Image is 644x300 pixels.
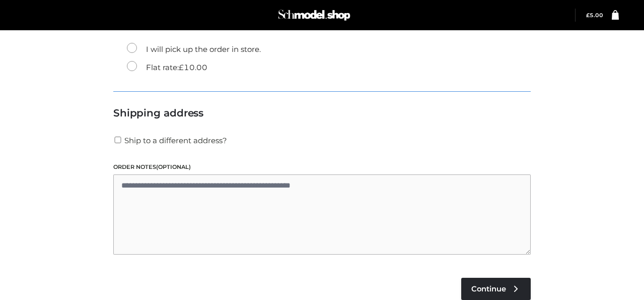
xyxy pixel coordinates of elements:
h3: Shipping address [113,107,531,119]
a: Continue [461,278,531,300]
bdi: 10.00 [179,63,207,72]
span: £ [586,12,590,19]
bdi: 5.00 [586,12,603,19]
span: (optional) [156,163,191,170]
label: Flat rate: [127,61,207,74]
input: Ship to a different address? [113,137,122,143]
span: Ship to a different address? [124,136,227,145]
span: £ [179,63,184,72]
a: £5.00 [586,12,603,19]
label: Order notes [113,162,531,172]
label: I will pick up the order in store. [127,43,261,56]
span: Continue [471,284,506,293]
img: Schmodel Admin 964 [276,5,352,25]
